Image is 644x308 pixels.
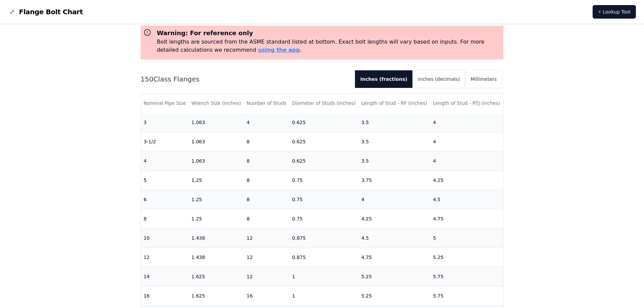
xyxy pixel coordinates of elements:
[189,94,244,113] th: Wrench Size (inches)
[189,190,244,209] td: 1.25
[289,190,359,209] td: 0.75
[141,170,189,190] td: 5
[430,132,503,151] td: 4
[189,228,244,247] td: 1.438
[258,47,300,53] a: using the app
[430,190,503,209] td: 4.5
[189,209,244,228] td: 1.25
[289,113,359,132] td: 0.625
[359,267,430,286] td: 5.25
[355,70,413,88] button: Inches (fractions)
[244,151,289,170] td: 8
[430,151,503,170] td: 4
[141,94,189,113] th: Nominal Pipe Size
[8,8,16,16] img: Flange Bolt Chart Logo
[141,228,189,247] td: 10
[244,267,289,286] td: 12
[289,151,359,170] td: 0.625
[430,286,503,305] td: 5.75
[141,267,189,286] td: 14
[244,94,289,113] th: Number of Studs
[359,247,430,267] td: 4.75
[430,113,503,132] td: 4
[289,94,359,113] th: Diameter of Studs (inches)
[359,132,430,151] td: 3.5
[141,247,189,267] td: 12
[244,209,289,228] td: 8
[359,228,430,247] td: 4.5
[189,247,244,267] td: 1.438
[289,228,359,247] td: 0.875
[244,113,289,132] td: 4
[244,228,289,247] td: 12
[359,113,430,132] td: 3.5
[289,132,359,151] td: 0.625
[141,113,189,132] td: 3
[189,132,244,151] td: 1.063
[244,247,289,267] td: 12
[189,267,244,286] td: 1.625
[289,267,359,286] td: 1
[19,7,83,17] span: Flange Bolt Chart
[430,247,503,267] td: 5.25
[430,94,503,113] th: Length of Stud - RTJ (inches)
[244,286,289,305] td: 16
[244,190,289,209] td: 8
[430,170,503,190] td: 4.25
[359,170,430,190] td: 3.75
[141,151,189,170] td: 4
[157,28,501,38] h3: Warning: For reference only
[593,5,636,19] a: ⚡ Lookup Tool
[141,209,189,228] td: 8
[141,74,350,84] h2: 150 Class Flanges
[413,70,465,88] button: Inches (decimals)
[289,286,359,305] td: 1
[141,190,189,209] td: 6
[157,38,501,54] p: Bolt lengths are sourced from the ASME standard listed at bottom. Exact bolt lengths will vary ba...
[141,286,189,305] td: 16
[465,70,502,88] button: Millimeters
[141,132,189,151] td: 3-1/2
[430,209,503,228] td: 4.75
[430,228,503,247] td: 5
[359,209,430,228] td: 4.25
[244,132,289,151] td: 8
[189,286,244,305] td: 1.625
[289,247,359,267] td: 0.875
[359,94,430,113] th: Length of Stud - RF (inches)
[289,209,359,228] td: 0.75
[359,286,430,305] td: 5.25
[430,267,503,286] td: 5.75
[289,170,359,190] td: 0.75
[359,151,430,170] td: 3.5
[189,151,244,170] td: 1.063
[189,170,244,190] td: 1.25
[244,170,289,190] td: 8
[8,7,83,17] a: Flange Bolt Chart LogoFlange Bolt Chart
[359,190,430,209] td: 4
[189,113,244,132] td: 1.063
